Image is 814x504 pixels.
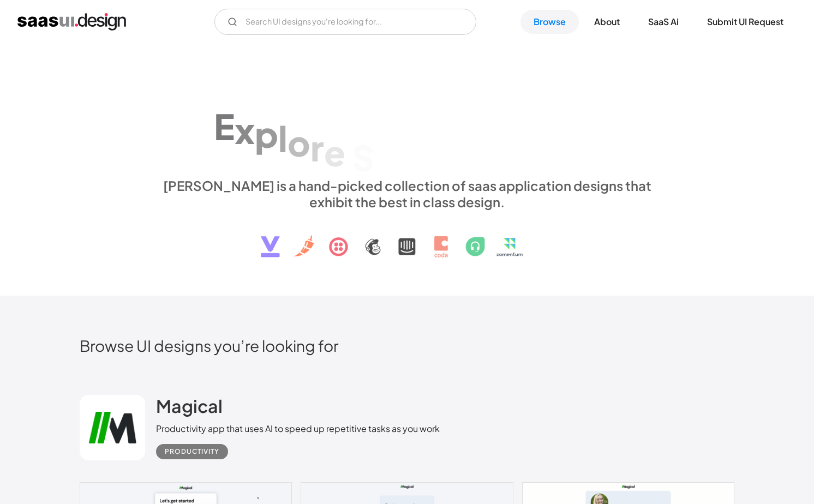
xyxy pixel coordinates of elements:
a: Browse [520,10,579,34]
a: Magical [156,395,223,422]
h2: Browse UI designs you’re looking for [80,336,734,355]
a: SaaS Ai [635,10,692,34]
img: text, icon, saas logo [242,210,572,267]
h2: Magical [156,395,223,417]
div: l [278,117,288,159]
div: o [288,122,310,164]
div: r [310,126,324,168]
div: Productivity app that uses AI to speed up repetitive tasks as you work [156,422,440,435]
div: Productivity [165,445,219,458]
a: Submit UI Request [694,10,797,34]
h1: Explore SaaS UI design patterns & interactions. [156,83,658,167]
input: Search UI designs you're looking for... [214,9,476,35]
a: About [581,10,633,34]
form: Email Form [214,9,476,35]
a: home [17,13,126,31]
div: x [235,109,255,151]
div: e [324,131,345,173]
div: S [352,136,374,178]
div: p [255,113,278,155]
div: [PERSON_NAME] is a hand-picked collection of saas application designs that exhibit the best in cl... [156,177,658,210]
div: E [214,105,235,147]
